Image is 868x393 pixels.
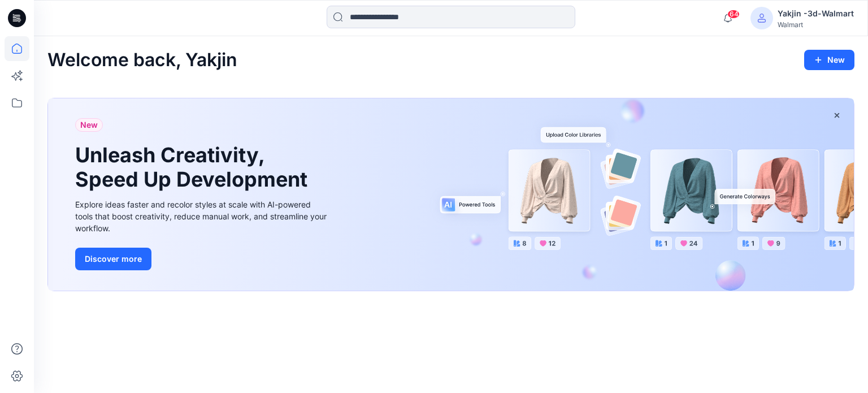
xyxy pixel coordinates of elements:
h1: Unleash Creativity, Speed Up Development [75,143,313,192]
button: Discover more [75,248,151,270]
svg: avatar [757,14,766,23]
a: Discover more [75,248,329,270]
div: Yakjin -3d-Walmart [778,7,854,20]
span: New [80,118,98,132]
h2: Welcome back, Yakjin [47,50,237,71]
button: New [804,50,854,70]
div: Walmart [778,20,854,29]
span: 64 [727,10,740,19]
div: Explore ideas faster and recolor styles at scale with AI-powered tools that boost creativity, red... [75,198,329,234]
